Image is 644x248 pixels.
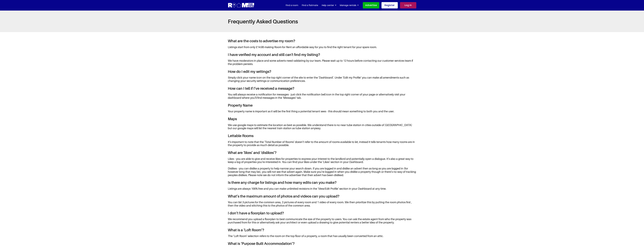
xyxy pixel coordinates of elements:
h3: What are ‘likes’ and ‘dislikes’? [228,151,416,157]
p: The ‘Loft Room’ selection refers to the room on the top floor of a property, a room that has usua... [228,234,416,239]
h3: What’s the maximum amount of photos and videos can you upload? [228,194,416,201]
a: Help center [322,3,336,8]
p: You can list 3 pictures for the common area, 2 pictures of every room and 1 video of every room. ... [228,201,416,209]
h3: Property Name [228,103,416,110]
img: Logo for Room for Rent, featuring a welcoming design with a house icon and modern typography [228,3,255,8]
p: Likes - you are able to give and receive likes for properties to express your interest to the lan... [228,157,416,178]
p: Simply click your name icon on the top right corner of the site to enter the ‘Dashboard’. Under ‘... [228,76,416,84]
p: Listings start from only £14.95 making Room for Rent an affordable way for you to find the right ... [228,46,416,50]
p: Your property name is important as it will be the first thing a potential tenant sees - this shou... [228,110,416,115]
p: We have moderators in place and some adverts need validating by our team. Please wait up to 12 ho... [228,59,416,67]
h3: Maps [228,117,416,123]
a: Log in [400,2,416,8]
p: We use google maps to estimate the location as best as possible. We understand there is no near t... [228,123,416,131]
h1: Frequently Asked Questions [228,18,416,25]
a: Manage rentals [340,3,359,8]
p: It’s important to note that the ‘Total Number of Rooms’ doesn’t refer to the amount of rooms avai... [228,140,416,148]
p: We recommend you upload a floorplan to best communicate the size of the property to users. You ca... [228,218,416,226]
h3: Is there any charge for listings and how many edits can you make? [228,180,416,187]
p: You will always receive a notification for messages - just click the notification bell icon in th... [228,93,416,101]
a: Advertise [363,2,379,8]
h3: Lettable Rooms [228,134,416,140]
h3: What are the costs to advertise my room? [228,39,416,46]
h3: How can I tell if I’ve received a message? [228,86,416,93]
h3: I have verified my account and still can't find my lisiting? [228,53,416,59]
h3: I don’t have a floorplan to upload? [228,211,416,218]
h3: How do I edit my settings? [228,70,416,76]
h3: What is a ‘Loft Room’? [228,228,416,235]
p: Listings are always 100% free and you can make unlimited revisions in the ‘View/Edit Profile’ sec... [228,187,416,192]
a: Find a flatmate [302,3,318,8]
a: Find a room [286,3,298,8]
a: Register [381,2,398,8]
